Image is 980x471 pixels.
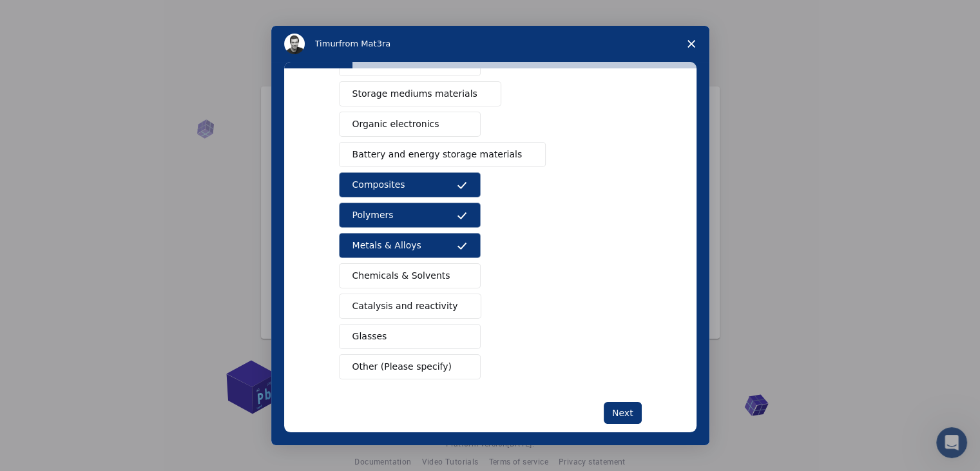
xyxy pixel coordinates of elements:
span: Other (Please specify) [352,360,452,374]
button: Next [604,402,642,424]
button: Metals & Alloys [339,233,481,258]
img: Profile image for Timur [284,34,305,54]
button: Organic electronics [339,112,481,137]
span: Composites [352,178,405,192]
span: Catalysis and reactivity [352,299,458,313]
button: Battery and energy storage materials [339,142,546,167]
span: Organic electronics [352,117,439,131]
span: Storage mediums materials [352,87,477,101]
button: Glasses [339,324,481,349]
button: Catalysis and reactivity [339,294,482,319]
button: Chemicals & Solvents [339,263,481,288]
button: Composites [339,172,481,197]
span: Battery and energy storage materials [352,148,523,161]
span: Support [26,9,72,21]
span: Polymers [352,208,394,222]
span: Timur [315,39,339,48]
span: Metals & Alloys [352,239,421,252]
span: from Mat3ra [339,39,390,48]
span: Close survey [673,26,709,62]
button: Polymers [339,203,481,228]
button: Other (Please specify) [339,354,481,379]
span: Chemicals & Solvents [352,269,450,283]
button: Storage mediums materials [339,81,501,106]
span: Glasses [352,330,387,343]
